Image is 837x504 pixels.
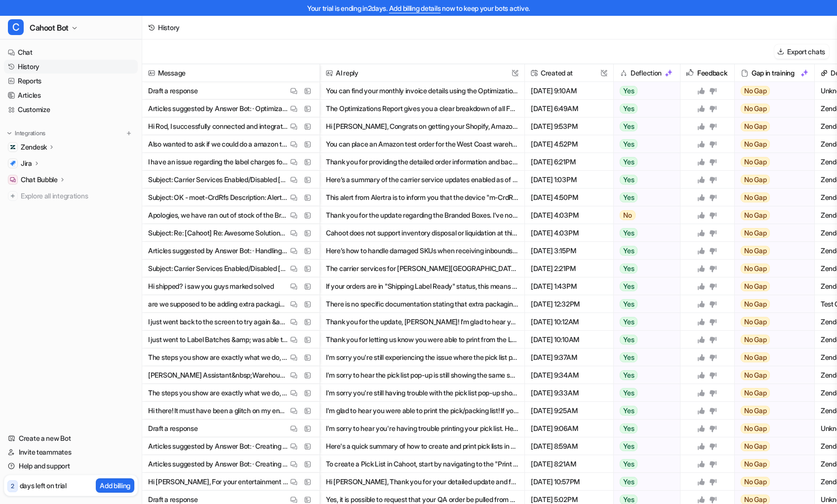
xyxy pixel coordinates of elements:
span: [DATE] 10:12AM [529,313,609,331]
button: No Gap [735,295,808,313]
button: Thank you for the update, [PERSON_NAME]! I’m glad to hear you were able to print the pick list fo... [326,313,518,331]
span: AI reply [324,64,520,82]
button: Yes [614,313,675,331]
div: Gap in training [739,64,810,82]
p: The steps you show are exactly what we do, but the pop up screen you show with the pick list show... [148,384,288,402]
button: I'm glad to hear you were able to print the pick/packing list! If you run into any more issues or... [326,402,518,420]
button: No Gap [735,117,808,135]
span: No [620,210,636,220]
button: No Gap [735,242,808,260]
span: [DATE] 4:03PM [529,206,609,224]
button: No Gap [735,366,808,384]
button: Yes [614,295,675,313]
button: Yes [614,171,675,189]
span: [DATE] 4:50PM [529,189,609,206]
span: Yes [620,370,638,380]
span: No Gap [741,388,770,398]
span: No Gap [741,104,770,114]
span: No Gap [741,246,770,256]
button: No Gap [735,206,808,224]
h2: Deflection [631,64,662,82]
p: Draft a response [148,420,198,437]
span: No Gap [741,281,770,291]
span: [DATE] 9:37AM [529,349,609,366]
span: Yes [620,281,638,291]
button: Yes [614,366,675,384]
p: Hi Rod, I successfully connected and integrated my Shopify, Amazon and Walmart accounts to Cahoot... [148,117,288,135]
span: No Gap [741,299,770,309]
button: No Gap [735,349,808,366]
button: Thank you for the update regarding the Branded Boxes. I've noted that the last 200 units were shi... [326,206,518,224]
span: No Gap [741,210,770,220]
button: Thank you for providing the detailed order information and background on the shipping label charg... [326,153,518,171]
p: Add billing [100,480,130,491]
span: No Gap [741,317,770,327]
button: Yes [614,135,675,153]
button: No Gap [735,153,808,171]
p: Subject: Carrier Services Enabled/Disabled [DATE] [DATE] Description: Hi Team, The following serv... [148,171,288,189]
p: Articles suggested by Answer Bot: · Creating Pick Lists: [URL] [148,437,288,455]
p: Subject: OK - moet-CrdRfs Description: Alertra Alert Type: Device OK Alert Time: [DATE] 16:50:31 ... [148,189,288,206]
span: No Gap [741,175,770,185]
span: No Gap [741,406,770,416]
button: Export chats [774,44,829,59]
button: No Gap [735,135,808,153]
button: No Gap [735,82,808,100]
h2: Feedback [697,64,727,82]
p: 2 [11,482,14,491]
p: Draft a response [148,82,198,100]
button: The carrier services for [PERSON_NAME][GEOGRAPHIC_DATA][PERSON_NAME] (UPS, USPS) and Pet Wish Pro... [326,260,518,277]
span: [DATE] 10:57PM [529,473,609,491]
button: Yes [614,117,675,135]
button: No Gap [735,260,808,277]
a: Help and support [4,459,138,473]
a: Invite teammates [4,445,138,459]
a: Chat [4,45,138,59]
span: Yes [620,317,638,327]
span: Yes [620,424,638,433]
button: Yes [614,260,675,277]
span: Yes [620,388,638,398]
span: Yes [620,193,638,202]
button: There is no specific documentation stating that extra packaging materials are automatically requi... [326,295,518,313]
span: Yes [620,157,638,167]
button: Yes [614,82,675,100]
button: Here’s how to handle damaged SKUs when receiving inbounds: - Take photos of the damaged units and... [326,242,518,260]
p: Zendesk [21,142,47,152]
p: Hi there! It must have been a glitch on my end. We got it printed! Thanks, McKaley [148,402,288,420]
p: The steps you show are exactly what we do, but the pop up screen you show with the pick list show... [148,349,288,366]
button: Yes [614,189,675,206]
span: [DATE] 6:21PM [529,153,609,171]
span: [DATE] 6:49AM [529,100,609,117]
span: Yes [620,121,638,131]
span: No Gap [741,228,770,238]
button: Yes [614,349,675,366]
p: Integrations [15,129,45,137]
button: Cahoot does not support inventory disposal or liquidation at this time. If you would like to remo... [326,224,518,242]
p: Jira [21,158,32,168]
span: Yes [620,352,638,362]
button: Yes [614,402,675,420]
button: No Gap [735,313,808,331]
span: Yes [620,335,638,345]
button: Yes [614,473,675,491]
span: Yes [620,406,638,416]
button: Hi [PERSON_NAME], Thank you for your detailed update and for sharing your experience so openly—ma... [326,473,518,491]
button: If your orders are in "Shipping Label Ready" status, this means shipping labels have been created... [326,277,518,295]
span: [DATE] 2:21PM [529,260,609,277]
span: No Gap [741,335,770,345]
button: No Gap [735,384,808,402]
span: Yes [620,139,638,149]
button: Yes [614,100,675,117]
span: No Gap [741,424,770,433]
button: The Optimizations Report gives you a clear breakdown of all Fulfillment fees, including Label and... [326,100,518,117]
p: days left on trial [20,480,67,491]
button: I'm sorry you're still experiencing the issue where the pick list pop-up just shows the same scre... [326,349,518,366]
button: No Gap [735,189,808,206]
span: Yes [620,441,638,451]
span: Yes [620,264,638,273]
span: No Gap [741,459,770,469]
span: [DATE] 9:33AM [529,384,609,402]
p: I have an issue regarding the label charges for the following orders: Order IDs 4436453, 4436479,... [148,153,288,171]
span: No Gap [741,86,770,96]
